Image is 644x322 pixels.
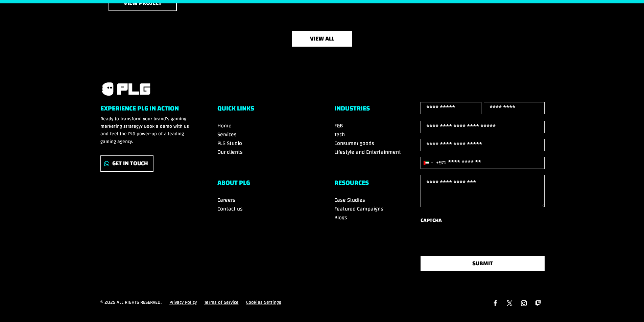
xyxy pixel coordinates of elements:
[217,204,243,214] a: Contact us
[334,179,427,190] h6: RESOURCES
[217,195,235,205] a: Careers
[504,298,515,309] a: Follow on X
[610,290,644,322] iframe: Chat Widget
[217,105,310,115] h6: Quick Links
[169,299,197,309] a: Privacy Policy
[246,299,281,309] a: Cookies Settings
[421,256,545,271] button: SUBMIT
[532,298,544,309] a: Follow on Twitch
[100,105,193,115] h6: Experience PLG in Action
[100,299,162,306] p: © 2025 All rights reserved.
[217,121,232,131] a: Home
[334,213,347,223] a: Blogs
[204,299,239,309] a: Terms of Service
[490,298,501,309] a: Follow on Facebook
[421,216,442,225] label: CAPTCHA
[334,138,374,148] a: Consumer goods
[334,147,401,157] a: Lifestyle and Entertainment
[421,157,446,169] button: Selected country
[217,138,242,148] a: PLG Studio
[100,81,151,97] a: PLG
[334,195,365,205] a: Case Studies
[421,228,523,254] iframe: reCAPTCHA
[217,129,237,140] a: Services
[217,147,243,157] a: Our clients
[334,121,343,131] a: F&B
[100,115,193,146] p: Ready to transform your brand’s gaming marketing strategy? Book a demo with us and feel the PLG p...
[100,155,153,172] a: Get In Touch
[334,129,345,140] a: Tech
[100,81,151,97] img: PLG logo
[217,179,310,190] h6: ABOUT PLG
[436,158,446,167] div: +971
[334,105,427,115] h6: Industries
[518,298,529,309] a: Follow on Instagram
[292,31,352,46] a: view all
[334,204,383,214] a: Featured Campaigns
